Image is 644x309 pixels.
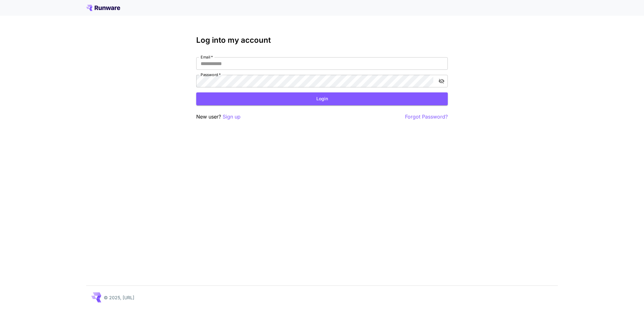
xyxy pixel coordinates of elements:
[223,113,241,121] button: Sign up
[201,54,213,60] label: Email
[196,113,241,121] p: New user?
[436,75,447,87] button: toggle password visibility
[405,113,448,121] button: Forgot Password?
[196,36,448,45] h3: Log into my account
[196,92,448,105] button: Login
[104,294,134,301] p: © 2025, [URL]
[201,72,221,77] label: Password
